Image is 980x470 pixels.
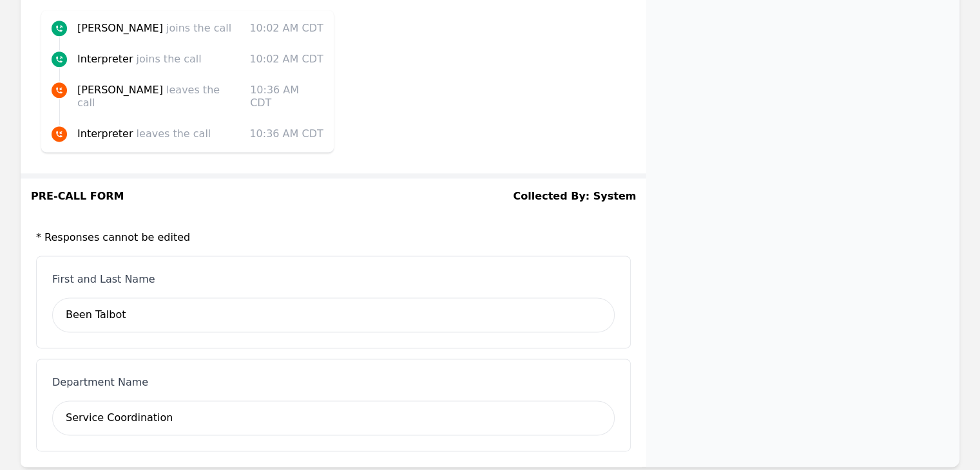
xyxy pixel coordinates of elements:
[77,22,163,34] span: [PERSON_NAME]
[36,230,631,245] h3: * Responses cannot be edited
[249,126,323,142] time: 10:36 AM CDT
[52,400,615,435] div: Service Coordination
[77,52,239,67] p: joins the call
[77,126,239,142] p: leaves the call
[77,53,133,65] span: Interpreter
[52,375,148,390] div: Department Name
[52,272,155,287] div: First and Last Name
[77,84,163,96] span: [PERSON_NAME]
[31,189,124,204] h3: Pre-Call Form
[249,52,323,67] time: 10:02 AM CDT
[514,189,637,204] h3: Collected By: System
[52,297,615,332] div: Been Talbot
[250,82,323,111] time: 10:36 AM CDT
[249,21,323,36] time: 10:02 AM CDT
[77,127,133,140] span: Interpreter
[77,21,239,36] p: joins the call
[77,82,240,111] p: leaves the call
